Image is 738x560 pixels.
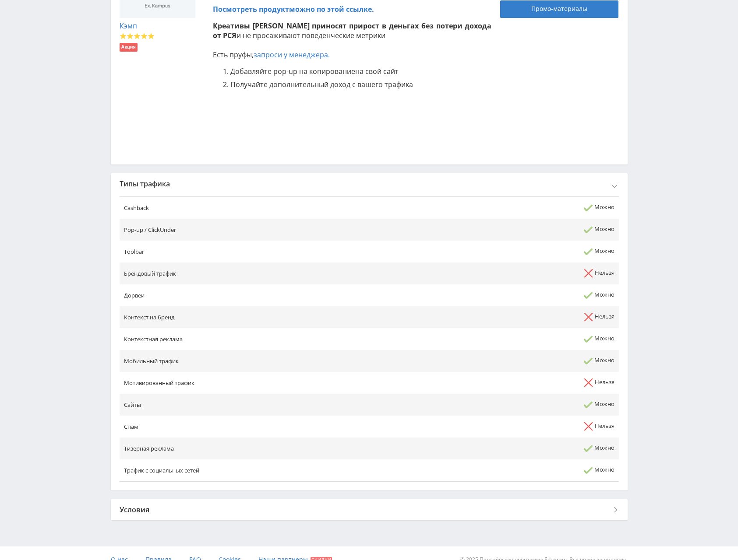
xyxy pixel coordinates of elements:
td: Можно [459,437,619,459]
td: Можно [459,241,619,262]
td: Toolbar [120,241,459,262]
a: Промо-материалы [500,0,618,18]
td: Можно [459,284,619,306]
li: Акция [120,43,138,52]
td: Брендовый трафик [120,262,459,284]
td: Можно [459,219,619,241]
div: Типы трафика [111,173,628,194]
td: Cashback [120,197,459,219]
td: Нельзя [459,306,619,328]
span: и не просаживают поведенческие метрики [237,31,385,40]
p: Есть пруфы, [213,21,492,59]
td: Нельзя [459,416,619,437]
td: Можно [459,350,619,372]
div: Условия [111,499,628,520]
td: Нельзя [459,372,619,394]
td: Тизерная реклама [120,437,459,459]
span: Получайте дополнительный доход с вашего трафика [230,80,413,89]
a: Кэмп [120,21,137,31]
span: Добавляйте pop-up на копирование [230,66,355,76]
td: Можно [459,197,619,219]
td: Спам [120,416,459,437]
td: Контекстная реклама [120,328,459,350]
td: Мотивированный трафик [120,372,459,394]
span: на свой сайт [355,66,399,76]
a: запроси у менеджера. [254,50,330,59]
a: Посмотреть продуктможно по этой ссылке. [213,4,374,14]
td: Можно [459,459,619,482]
span: Промо-материалы [531,5,587,12]
td: Контекст на бренд [120,306,459,328]
td: Дорвеи [120,284,459,306]
td: Сайты [120,394,459,416]
td: Нельзя [459,262,619,284]
td: Можно [459,394,619,416]
td: Pop-up / ClickUnder [120,219,459,241]
span: Посмотреть продукт [213,4,289,14]
strong: Креативы [PERSON_NAME] приносят прирост в деньгах без потери дохода от РСЯ [213,21,492,40]
td: Мобильный трафик [120,350,459,372]
td: Трафик с социальных сетей [120,459,459,482]
td: Можно [459,328,619,350]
